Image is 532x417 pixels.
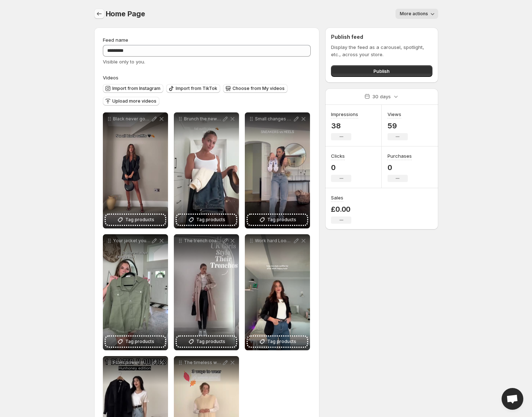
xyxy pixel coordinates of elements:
p: Small changes big impact [255,116,293,122]
span: Tag products [267,338,296,345]
button: Tag products [248,337,307,347]
div: The trench coat a forever classicTag products [174,234,239,350]
p: 0 [388,163,412,172]
button: Upload more videos [103,97,159,106]
p: 30 days [372,93,391,100]
button: Import from Instagram [103,84,163,93]
span: Home Page [106,9,145,18]
span: Upload more videos [112,98,156,104]
span: Tag products [125,216,154,223]
div: Open chat [502,388,523,410]
p: From power moves to playful nights The magic of a blazer [113,360,151,366]
p: Brunch the new runway Which style would you pick this weekend looks Hunhoney autumndays autumnstyle [184,116,222,122]
span: Publish [373,67,390,75]
button: More actions [395,9,438,19]
p: 0 [331,163,351,172]
p: Black never goes out of style Which look matches your [DATE] mood hunhoney outfittoday girlsoutfi... [113,116,151,122]
span: More actions [400,11,428,17]
button: Tag products [106,215,165,225]
span: Feed name [103,37,128,43]
h2: Publish feed [331,33,432,41]
button: Import from TikTok [166,84,220,93]
div: Work hard Look chic Effortless transition from desk to dinnerTag products [245,234,310,350]
span: Import from Instagram [112,86,160,91]
button: Tag products [177,337,236,347]
p: Your jacket your mood Which one is your [DATE] mood [113,238,151,244]
p: Work hard Look chic Effortless transition from desk to dinner [255,238,293,244]
p: £0.00 [331,205,351,214]
h3: Purchases [388,152,412,160]
span: Visible only to you. [103,59,145,65]
span: Import from TikTok [176,86,217,91]
h3: Views [388,111,401,118]
p: 38 [331,121,358,130]
button: Tag products [248,215,307,225]
span: Choose from My videos [233,86,285,91]
div: Small changes big impactTag products [245,112,310,228]
span: Tag products [267,216,296,223]
span: Tag products [196,338,225,345]
button: Tag products [106,337,165,347]
p: The trench coat a forever classic [184,238,222,244]
button: Publish [331,65,432,77]
span: Tag products [196,216,225,223]
button: Tag products [177,215,236,225]
div: Brunch the new runway Which style would you pick this weekend looks Hunhoney autumndays autumnsty... [174,112,239,228]
span: Videos [103,75,118,80]
h3: Clicks [331,152,345,160]
button: Choose from My videos [223,84,288,93]
h3: Sales [331,194,343,201]
span: Tag products [125,338,154,345]
button: Settings [94,9,104,19]
p: 59 [388,121,408,130]
div: Black never goes out of style Which look matches your [DATE] mood hunhoney outfittoday girlsoutfi... [103,112,168,228]
p: The timeless white shirt reinvented Which look is your vibe [DATE] autumnstyle effortlessstyle uk... [184,360,222,366]
div: Your jacket your mood Which one is your [DATE] moodTag products [103,234,168,350]
p: Display the feed as a carousel, spotlight, etc., across your store. [331,44,432,58]
h3: Impressions [331,111,358,118]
